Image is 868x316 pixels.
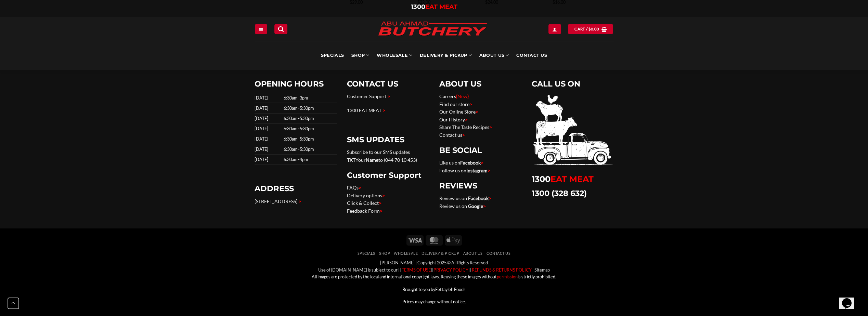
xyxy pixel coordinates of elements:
[497,274,518,279] a: permission
[282,124,337,134] td: 6:30am–5:30pm
[255,198,297,204] a: [STREET_ADDRESS]
[839,289,861,309] iframe: chat widget
[548,24,561,34] a: Login
[379,200,381,206] span: >
[489,124,492,130] span: >
[468,195,489,201] a: Facebook
[255,79,337,89] h2: OPENING HOURS
[532,93,614,168] img: 1300eatmeat.png
[347,200,381,206] a: Click & Collect>
[358,251,375,255] a: Specials
[347,157,355,163] strong: TXT
[439,159,521,174] p: Like us on Follow us on
[472,267,532,273] font: REFUNDS & RETURNS POLICY
[401,267,431,273] a: TERMS OF USE
[532,188,587,198] a: 1300 (328 632)
[439,132,465,138] a: Contact us>
[456,93,469,99] span: {New}
[422,251,459,255] a: Delivery & Pickup
[402,267,431,273] font: TERMS OF USE
[347,148,429,164] p: Subscribe to our SMS updates Your to (044 70 10 453)
[574,26,599,32] span: Cart /
[411,3,425,11] span: 1300
[439,109,478,115] a: Our Online Store>
[588,27,599,31] bdi: 0.00
[476,109,478,115] span: >
[466,168,488,173] a: Instagram
[255,124,282,134] td: [DATE]
[359,185,361,190] span: >
[471,267,532,273] a: REFUNDS & RETURNS POLICY
[433,267,468,273] a: PRIVACY POLICY
[439,79,521,89] h2: ABOUT US
[588,26,591,32] span: $
[347,193,385,198] a: Delivery options>
[379,251,390,255] a: SHOP
[488,168,490,173] span: >
[532,267,534,273] a: -
[481,160,483,166] span: >
[469,101,472,107] span: >
[255,93,282,103] td: [DATE]
[405,234,463,246] div: Payment icons
[439,101,472,107] a: Find our store>
[465,117,468,122] span: >
[534,267,550,273] a: Sitemap
[468,203,483,209] a: Google
[282,103,337,113] td: 6:30am–5:30pm
[8,298,19,309] button: Go to top
[255,184,337,194] h2: ADDRESS
[255,144,282,155] td: [DATE]
[439,145,521,155] h2: BE SOCIAL
[483,203,486,209] span: >
[516,41,547,70] a: Contact Us
[351,41,369,70] a: SHOP
[568,24,613,34] a: View cart
[380,208,383,214] span: >
[255,259,614,305] div: [PERSON_NAME] | Copyright 2025 © All Rights Reserved Use of [DOMAIN_NAME] is subject to our || || ||
[373,17,492,41] img: Abu Ahmad Butchery
[462,132,465,138] span: >
[550,174,594,184] span: EAT MEAT
[347,93,386,99] a: Customer Support
[347,170,429,180] h2: Customer Support
[439,124,492,130] a: Share The Taste Recipes>
[463,251,483,255] a: About Us
[282,134,337,144] td: 6:30am–5:30pm
[383,107,385,113] span: >
[347,185,361,190] a: FAQs>
[489,195,491,201] span: >
[347,79,429,89] h2: CONTACT US
[387,93,390,99] span: >
[255,24,267,34] a: Menu
[532,79,614,89] h2: CALL US ON
[321,41,344,70] a: Specials
[282,114,337,124] td: 6:30am–5:30pm
[255,273,614,280] p: All images are protected by the local and international copyright laws. Reusing these images with...
[347,107,381,113] a: 1300 EAT MEAT
[439,181,521,191] h2: REVIEWS
[394,251,418,255] a: Wholesale
[347,135,429,145] h2: SMS UPDATES
[274,24,287,34] a: Search
[255,298,614,305] p: Prices may change without notice.
[282,155,337,165] td: 6:30am–4pm
[255,114,282,124] td: [DATE]
[439,117,468,122] a: Our History>
[282,144,337,155] td: 6:30am–5:30pm
[377,41,412,70] a: Wholesale
[411,3,457,11] a: 1300EAT MEAT
[298,198,301,204] span: >
[282,93,337,103] td: 6:30am–3pm
[255,134,282,144] td: [DATE]
[532,174,594,184] a: 1300EAT MEAT
[435,287,466,292] a: Fettayleh Foods
[425,3,457,11] span: EAT MEAT
[420,41,472,70] a: Delivery & Pickup
[255,103,282,113] td: [DATE]
[255,155,282,165] td: [DATE]
[460,160,481,166] a: Facebook
[255,286,614,293] p: Brought to you by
